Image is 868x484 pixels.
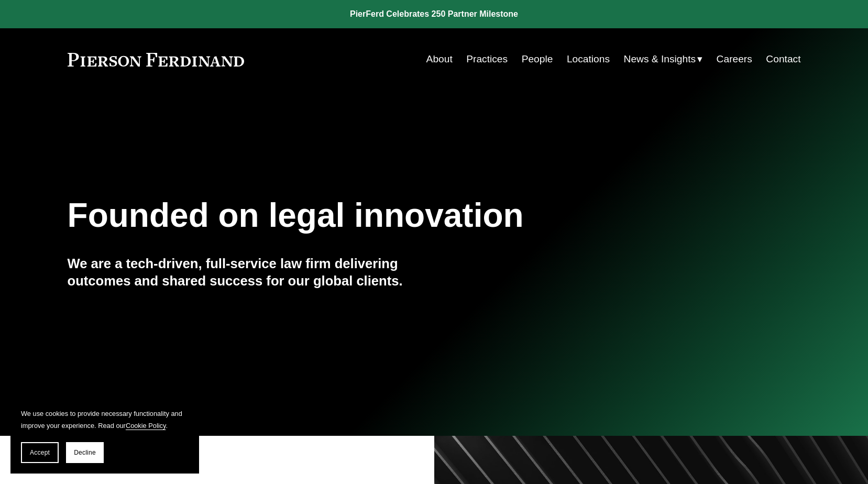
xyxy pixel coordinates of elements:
[21,408,189,432] p: We use cookies to provide necessary functionality and improve your experience. Read our .
[21,442,59,463] button: Accept
[717,49,752,69] a: Careers
[466,49,508,69] a: Practices
[624,50,696,69] span: News & Insights
[74,449,96,456] span: Decline
[68,196,679,235] h1: Founded on legal innovation
[68,255,434,289] h4: We are a tech-driven, full-service law firm delivering outcomes and shared success for our global...
[522,49,553,69] a: People
[624,49,703,69] a: folder dropdown
[66,442,104,463] button: Decline
[766,49,800,69] a: Contact
[30,449,50,456] span: Accept
[567,49,610,69] a: Locations
[126,422,166,430] a: Cookie Policy
[10,397,199,474] section: Cookie banner
[426,49,453,69] a: About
